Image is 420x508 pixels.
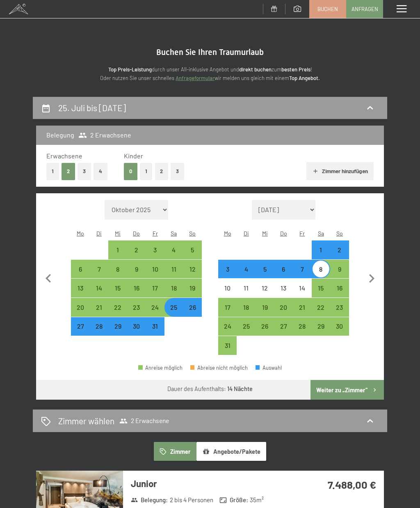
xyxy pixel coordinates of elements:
[237,323,255,340] div: 25
[146,323,164,340] div: 31
[312,279,331,297] div: Anreise möglich
[294,304,311,321] div: 21
[237,285,255,302] div: 11
[237,304,255,321] div: 18
[183,279,202,297] div: Sun Jul 19 2026
[146,304,164,321] div: 24
[275,323,292,340] div: 27
[237,260,256,279] div: Tue Aug 04 2026
[330,279,349,297] div: Sun Aug 16 2026
[275,285,292,302] div: 13
[33,65,387,82] p: durch unser All-inklusive Angebot und zum ! Oder nutzen Sie unser schnelles wir melden uns gleich...
[363,200,380,355] button: Nächster Monat
[164,240,183,259] div: Sat Jul 04 2026
[244,230,249,237] abbr: Dienstag
[218,317,237,336] div: Mon Aug 24 2026
[167,385,253,393] div: Dauer des Aufenthalts:
[274,317,293,336] div: Thu Aug 27 2026
[128,304,145,321] div: 23
[90,260,109,279] div: Anreise möglich
[146,317,164,336] div: Anreise möglich
[330,317,349,336] div: Sun Aug 30 2026
[164,240,183,259] div: Anreise möglich
[90,260,109,279] div: Tue Jul 07 2026
[170,496,213,504] span: 2 bis 4 Personen
[115,230,121,237] abbr: Mittwoch
[274,279,293,297] div: Thu Aug 13 2026
[330,317,349,336] div: Anreise möglich
[71,260,90,279] div: Mon Jul 06 2026
[146,285,164,302] div: 17
[184,285,201,302] div: 19
[90,298,109,317] div: Anreise möglich
[274,298,293,317] div: Thu Aug 20 2026
[312,298,331,317] div: Anreise möglich
[183,298,202,317] div: Sun Jul 26 2026
[330,260,349,279] div: Sun Aug 09 2026
[218,279,237,297] div: Anreise nicht möglich
[183,279,202,297] div: Anreise möglich
[293,298,312,317] div: Fri Aug 21 2026
[256,317,274,336] div: Anreise möglich
[293,298,312,317] div: Anreise möglich
[146,317,164,336] div: Fri Jul 31 2026
[310,0,346,18] a: Buchen
[176,75,215,81] a: Anfrageformular
[72,285,89,302] div: 13
[313,247,330,264] div: 1
[127,317,146,336] div: Anreise möglich
[127,240,146,259] div: Anreise möglich
[46,163,59,180] button: 1
[154,442,196,461] button: Zimmer
[96,230,102,237] abbr: Dienstag
[330,240,349,259] div: Anreise möglich
[146,240,164,259] div: Anreise möglich
[108,240,127,259] div: Anreise möglich
[330,279,349,297] div: Anreise möglich
[131,477,306,490] h3: Junior
[274,298,293,317] div: Anreise möglich
[280,230,287,237] abbr: Donnerstag
[164,260,183,279] div: Anreise möglich
[256,365,282,371] div: Auswahl
[274,260,293,279] div: Thu Aug 06 2026
[40,200,57,355] button: Vorheriger Monat
[184,266,201,283] div: 12
[219,304,236,321] div: 17
[274,260,293,279] div: Anreise möglich
[46,130,74,140] h3: Belegung
[330,240,349,259] div: Sun Aug 02 2026
[171,230,177,237] abbr: Samstag
[165,285,183,302] div: 18
[127,260,146,279] div: Thu Jul 09 2026
[256,266,274,283] div: 5
[237,298,256,317] div: Tue Aug 18 2026
[127,317,146,336] div: Thu Jul 30 2026
[71,298,90,317] div: Mon Jul 20 2026
[127,240,146,259] div: Thu Jul 02 2026
[90,298,109,317] div: Tue Jul 21 2026
[127,279,146,297] div: Anreise möglich
[90,317,109,336] div: Tue Jul 28 2026
[164,298,183,317] div: Sat Jul 25 2026
[90,279,109,297] div: Anreise möglich
[46,152,82,160] span: Erwachsene
[330,260,349,279] div: Anreise möglich
[184,247,201,264] div: 5
[237,317,256,336] div: Anreise möglich
[109,247,126,264] div: 1
[219,342,236,359] div: 31
[72,323,89,340] div: 27
[313,323,330,340] div: 29
[237,260,256,279] div: Anreise möglich
[262,230,268,237] abbr: Mittwoch
[289,75,320,81] strong: Top Angebot.
[124,152,143,160] span: Kinder
[109,266,126,283] div: 8
[165,266,183,283] div: 11
[183,260,202,279] div: Sun Jul 12 2026
[131,496,168,504] strong: Belegung :
[164,279,183,297] div: Anreise möglich
[146,247,164,264] div: 3
[331,285,348,302] div: 16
